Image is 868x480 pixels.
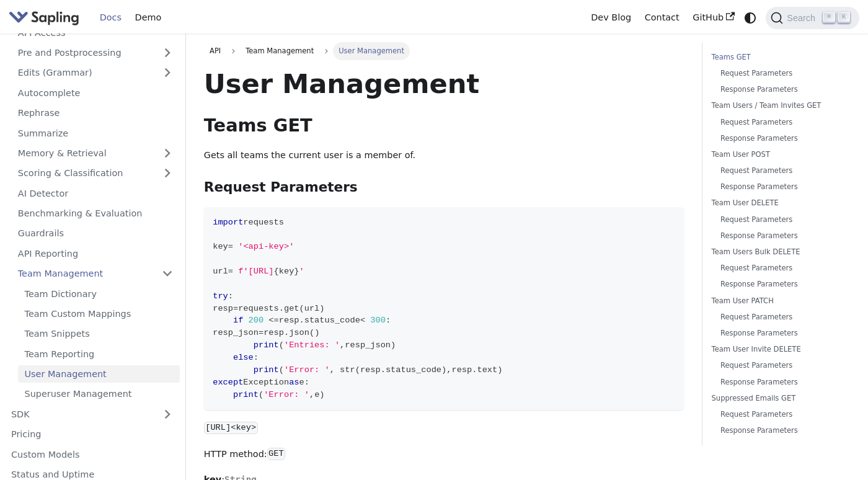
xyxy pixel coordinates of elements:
span: : [254,353,259,362]
a: Scoring & Classification [11,164,180,182]
code: [URL]<key> [204,422,258,434]
a: Team Users Bulk DELETE [712,246,846,258]
h3: Request Parameters [204,179,684,196]
span: print [254,340,279,350]
span: str [340,365,355,375]
span: User Management [333,42,410,60]
span: , [446,365,451,375]
a: Pre and Postprocessing [11,44,180,62]
span: else [233,353,254,362]
span: import [213,218,243,227]
a: Team Dictionary [18,285,180,303]
a: Team User DELETE [712,197,846,209]
span: ) [441,365,446,375]
a: Team Reporting [18,345,180,363]
button: Switch between dark and light mode (currently system mode) [742,9,759,27]
a: SDK [4,405,155,423]
span: 'Error: ' [284,365,330,375]
span: ( [309,328,314,337]
span: 200 [249,316,264,325]
span: json [289,328,309,337]
span: , [340,340,345,350]
a: Custom Models [4,445,180,463]
span: . [472,365,477,375]
a: Team User Invite DELETE [712,344,846,355]
a: Response Parameters [720,133,841,144]
span: . [299,316,304,325]
span: API [210,47,221,55]
span: ) [314,328,319,337]
button: Search (Command+K) [766,7,859,29]
span: . [279,304,284,313]
span: : [228,291,233,301]
span: = [228,267,233,276]
a: Team Snippets [18,325,180,343]
span: ) [319,304,324,313]
span: key [279,267,294,276]
kbd: K [838,12,850,23]
span: f'[URL] [238,267,273,276]
span: : [304,378,309,387]
a: Dev Blog [584,8,637,27]
span: resp [360,365,381,375]
a: Guardrails [11,224,180,242]
a: GitHub [686,8,741,27]
span: 300 [370,316,386,325]
span: , [309,390,314,399]
kbd: ⌘ [823,12,835,23]
a: Response Parameters [720,278,841,290]
span: except [213,378,243,387]
span: status_code [304,316,360,325]
a: Request Parameters [720,311,841,323]
a: Sapling.ai [9,9,84,27]
a: Superuser Management [18,385,180,403]
span: requests [238,304,279,313]
span: resp [279,316,299,325]
a: Summarize [11,124,180,142]
span: . [284,328,289,337]
span: text [477,365,497,375]
span: ( [299,304,304,313]
span: print [254,365,279,375]
a: Request Parameters [720,409,841,420]
a: Docs [93,8,128,27]
a: Suppressed Emails GET [712,393,846,404]
span: 'Entries: ' [284,340,340,350]
a: Request Parameters [720,262,841,274]
span: : [386,316,391,325]
span: resp [451,365,472,375]
span: ' [299,267,304,276]
a: Request Parameters [720,214,841,226]
a: Contact [638,8,686,27]
span: resp [213,304,233,313]
a: Rephrase [11,104,180,122]
p: HTTP method: [204,447,684,462]
span: key [213,242,228,251]
a: Teams GET [712,51,846,63]
span: = [233,304,238,313]
a: Response Parameters [720,181,841,193]
span: ( [279,340,284,350]
span: url [213,267,228,276]
a: Team User PATCH [712,295,846,307]
nav: Breadcrumbs [204,42,684,60]
a: Autocomplete [11,84,180,102]
span: { [274,267,279,276]
span: ) [497,365,502,375]
span: Search [783,13,823,23]
a: Request Parameters [720,117,841,128]
span: = [259,328,263,337]
span: resp [263,328,284,337]
span: } [294,267,299,276]
a: Benchmarking & Evaluation [11,205,180,223]
a: Memory & Retrieval [11,144,180,162]
a: API [204,42,227,60]
a: Request Parameters [720,165,841,177]
span: ) [319,390,324,399]
h1: User Management [204,67,684,100]
span: . [381,365,386,375]
a: Team Management [11,265,180,283]
a: Request Parameters [720,68,841,79]
a: User Management [18,365,180,383]
span: = [228,242,233,251]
